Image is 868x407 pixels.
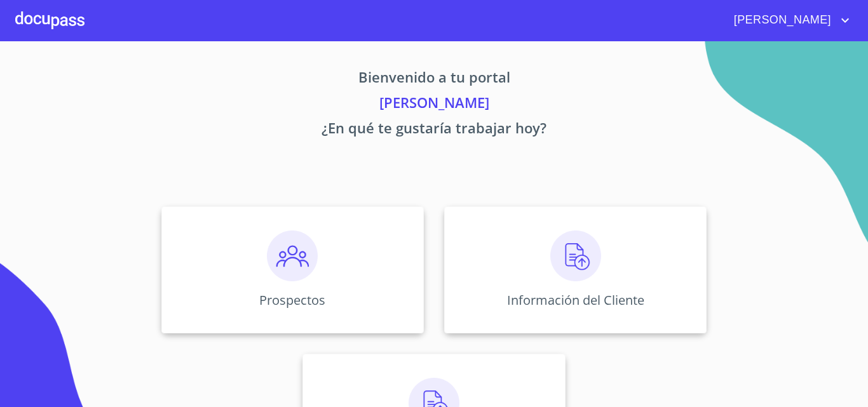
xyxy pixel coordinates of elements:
button: account of current user [724,10,853,30]
img: carga.png [550,230,601,281]
p: ¿En qué te gustaría trabajar hoy? [43,117,825,143]
p: Prospectos [259,291,325,309]
p: Información del Cliente [507,291,644,309]
img: prospectos.png [267,230,318,281]
span: [PERSON_NAME] [724,10,837,30]
p: Bienvenido a tu portal [43,67,825,92]
p: [PERSON_NAME] [43,92,825,117]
